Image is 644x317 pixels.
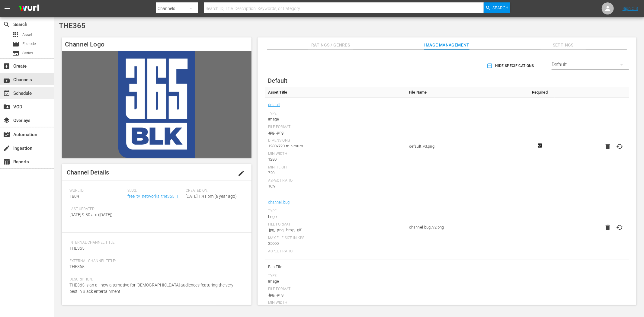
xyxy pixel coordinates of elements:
[268,249,403,254] div: Aspect Ratio
[234,166,248,181] button: edit
[268,300,403,305] div: Min Width
[128,194,179,199] a: free_tv_networks_the365_1
[268,236,403,241] div: Max File Size In Kbs
[493,2,509,13] span: Search
[12,40,19,48] span: Episode
[3,131,10,138] span: Automation
[406,195,525,260] td: channel-bug_v2.png
[484,2,510,13] button: Search
[268,214,403,220] div: Logo
[3,90,10,97] span: Schedule
[308,41,353,49] span: Ratings / Genres
[268,305,403,311] div: 470
[268,170,403,176] div: 720
[69,212,113,217] span: [DATE] 9:50 am ([DATE])
[268,138,403,143] div: Dimensions
[268,111,403,116] div: Type
[69,207,125,212] span: Last Updated:
[69,264,85,269] span: THE365
[268,143,403,149] div: 1280x720 minimum
[69,188,125,193] span: Wurl ID:
[62,51,252,158] img: THE365
[3,145,10,152] span: Ingestion
[186,194,237,199] span: [DATE] 1:41 pm (a year ago)
[268,156,403,162] div: 1280
[268,152,403,156] div: Min Width
[69,194,79,199] span: 1804
[3,21,10,28] span: Search
[268,287,403,292] div: File Format
[268,178,403,183] div: Aspect Ratio
[268,222,403,227] div: File Format
[3,117,10,124] span: Overlays
[67,169,109,176] span: Channel Details
[69,277,241,282] span: Description:
[552,56,629,73] div: Default
[268,125,403,130] div: File Format
[59,21,85,30] span: THE365
[406,87,525,98] th: File Name
[69,240,241,245] span: Internal Channel Title:
[268,241,403,247] div: 25000
[238,170,245,177] span: edit
[268,183,403,189] div: 16:9
[265,87,406,98] th: Asset Title
[623,6,638,11] a: Sign Out
[3,158,10,165] span: Reports
[69,283,233,294] span: THE365 is an all-new alternative for [DEMOGRAPHIC_DATA] audiences featuring the very best in Blac...
[3,103,10,110] span: VOD
[4,5,11,12] span: menu
[268,278,403,284] div: Image
[62,37,252,51] h4: Channel Logo
[268,209,403,214] div: Type
[12,50,19,57] span: Series
[268,263,403,271] span: Bits Tile
[540,41,586,49] span: Settings
[128,188,183,193] span: Slug:
[268,116,403,122] div: Image
[268,130,403,136] div: .jpg, .png
[488,63,534,69] span: Hide Specifications
[268,198,290,206] a: channel-bug
[12,31,19,38] span: Asset
[536,143,543,148] svg: Required
[186,188,241,193] span: Created On:
[3,62,10,70] span: Create
[268,292,403,298] div: .jpg, .png
[268,165,403,170] div: Min Height
[22,50,33,56] span: Series
[268,77,287,84] span: Default
[3,76,10,83] span: Channels
[536,305,543,310] svg: Required
[69,246,85,251] span: THE365
[268,274,403,278] div: Type
[268,227,403,233] div: .jpg, .png, .bmp, .gif
[22,41,36,47] span: Episode
[69,259,241,264] span: External Channel Title:
[406,98,525,195] td: default_v3.png
[22,32,32,38] span: Asset
[14,2,43,16] img: ans4CAIJ8jUAAAAAAAAAAAAAAAAAAAAAAAAgQb4GAAAAAAAAAAAAAAAAAAAAAAAAJMjXAAAAAAAAAAAAAAAAAAAAAAAAgAT5G...
[525,87,555,98] th: Required
[424,41,469,49] span: Image Management
[485,57,537,74] button: Hide Specifications
[268,101,280,109] a: default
